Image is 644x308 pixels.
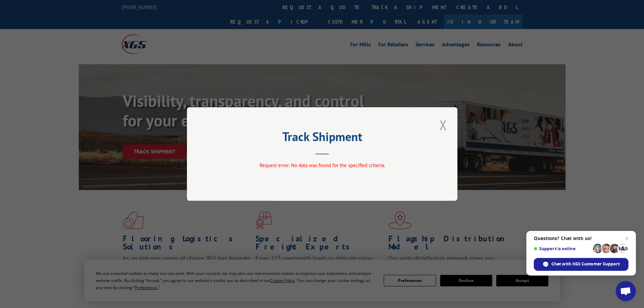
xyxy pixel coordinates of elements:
span: Questions? Chat with us! [534,236,628,241]
h2: Track Shipment [221,132,424,145]
span: Support is online [534,246,591,251]
span: Chat with XGS Customer Support [534,258,628,271]
button: Close modal [437,116,449,134]
span: Request error: No data was found for the specified criteria. [259,162,385,168]
a: Open chat [616,281,636,301]
span: Chat with XGS Customer Support [551,261,620,267]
